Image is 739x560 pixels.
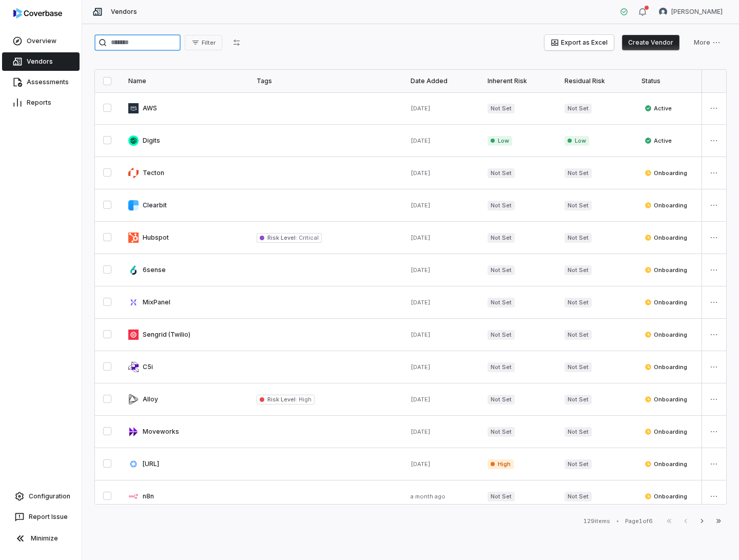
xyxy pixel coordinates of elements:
span: [DATE] [411,331,431,338]
span: Onboarding [645,395,687,403]
span: Not Set [488,265,515,275]
a: Vendors [2,52,80,71]
span: Onboarding [645,363,687,371]
div: Inherent Risk [488,77,548,85]
span: [DATE] [411,428,431,435]
span: Onboarding [645,331,687,339]
img: logo-D7KZi-bG.svg [13,8,62,18]
span: [DATE] [411,299,431,306]
span: Onboarding [645,266,687,274]
span: [DATE] [411,169,431,177]
span: Onboarding [645,169,687,177]
button: Daniel Aranibar avatar[PERSON_NAME] [653,4,729,20]
div: Status [641,77,702,85]
span: a month ago [411,493,445,500]
span: [DATE] [411,137,431,144]
span: Not Set [565,201,592,210]
span: Onboarding [645,460,687,468]
span: Not Set [565,362,592,372]
div: Tags [257,77,394,85]
span: [PERSON_NAME] [671,8,723,16]
span: Not Set [488,233,515,243]
span: Not Set [565,395,592,404]
span: Not Set [488,201,515,210]
span: Not Set [488,427,515,437]
span: Not Set [488,395,515,404]
div: • [616,517,619,525]
a: Assessments [2,73,80,91]
span: Active [645,104,672,112]
span: Onboarding [645,234,687,242]
span: High [297,396,312,403]
span: Risk Level : [267,234,297,241]
button: Minimize [4,528,77,549]
div: Name [128,77,240,85]
span: Not Set [488,492,515,501]
span: Not Set [565,427,592,437]
span: Onboarding [645,492,687,500]
span: Not Set [565,298,592,307]
span: Not Set [565,492,592,501]
span: Not Set [488,330,515,340]
span: [DATE] [411,460,431,468]
div: Date Added [411,77,471,85]
span: Low [488,136,512,146]
span: [DATE] [411,396,431,403]
button: Filter [185,35,222,50]
span: [DATE] [411,202,431,209]
span: Not Set [488,298,515,307]
span: Not Set [565,459,592,469]
span: Not Set [565,104,592,113]
span: Not Set [488,362,515,372]
a: Configuration [4,487,77,506]
img: Daniel Aranibar avatar [659,8,667,16]
span: Risk Level : [267,396,297,403]
span: [DATE] [411,363,431,371]
span: Active [645,137,672,145]
span: Onboarding [645,201,687,209]
span: Not Set [488,104,515,113]
button: Create Vendor [622,35,679,50]
span: Not Set [565,233,592,243]
span: Not Set [488,168,515,178]
div: Residual Risk [565,77,625,85]
span: Critical [297,234,318,241]
span: [DATE] [411,234,431,241]
span: Onboarding [645,298,687,306]
a: Reports [2,93,80,112]
span: High [488,459,514,469]
span: [DATE] [411,266,431,274]
div: 129 items [584,517,610,525]
div: Page 1 of 6 [625,517,653,525]
span: [DATE] [411,105,431,112]
span: Low [565,136,589,146]
span: Vendors [111,8,137,16]
span: Not Set [565,168,592,178]
span: Not Set [565,330,592,340]
span: Filter [202,39,216,47]
button: Report Issue [4,508,77,526]
button: Export as Excel [544,35,614,50]
span: Not Set [565,265,592,275]
span: Onboarding [645,428,687,436]
button: More [688,35,727,50]
a: Overview [2,32,80,50]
